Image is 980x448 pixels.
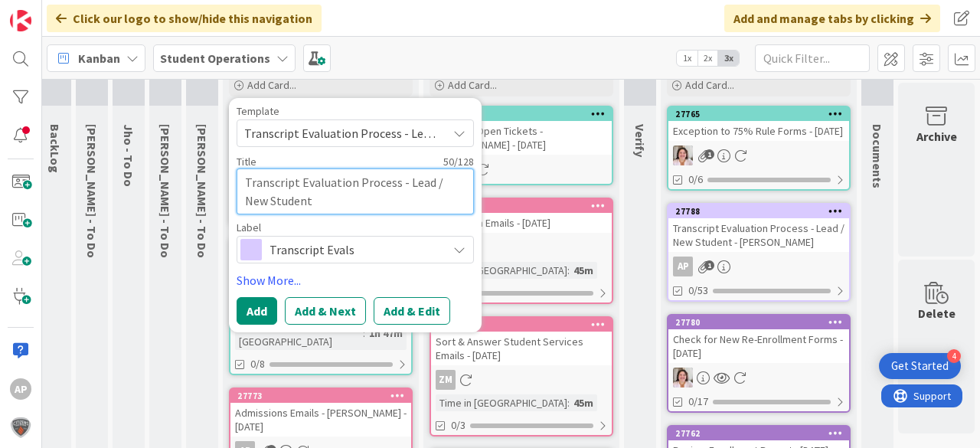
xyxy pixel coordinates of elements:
div: 27765Exception to 75% Rule Forms - [DATE] [668,107,849,141]
div: ZM [431,237,612,257]
button: Add [237,297,277,325]
span: Documents [870,124,885,188]
div: ZM [436,370,456,390]
div: 27769Zmorrison Emails - [DATE] [431,199,612,233]
div: AP [10,378,31,400]
div: Time in [GEOGRAPHIC_DATA] [436,394,567,411]
a: 27765Exception to 75% Rule Forms - [DATE]EW0/6 [667,106,851,191]
label: Title [237,155,256,168]
div: 27773 [230,389,411,403]
div: Sort & Answer Student Services Emails - [DATE] [431,332,612,365]
span: 1 [704,149,714,159]
a: 27780Check for New Re-Enrollment Forms - [DATE]EW0/17 [667,314,851,413]
div: 27773Admissions Emails - [PERSON_NAME] - [DATE] [230,389,411,437]
div: 27759 [431,107,612,121]
div: 27770Sort & Answer Student Services Emails - [DATE] [431,318,612,365]
span: 0/53 [688,283,708,299]
div: Transcript Evaluation Process - Lead / New Student - [PERSON_NAME] [668,218,849,252]
div: Admissions Emails - [PERSON_NAME] - [DATE] [230,403,411,437]
div: Check for New Re-Enrollment Forms - [DATE] [668,329,849,363]
span: Kanban [78,49,120,67]
div: 27759Process Open Tickets - [PERSON_NAME] - [DATE] [431,107,612,155]
div: Zmorrison Emails - [DATE] [431,213,612,233]
a: 27759Process Open Tickets - [PERSON_NAME] - [DATE]EW [430,106,613,185]
span: 0/3 [451,417,465,433]
div: AP [668,257,849,276]
span: Transcript Evals [269,239,439,260]
div: Process Open Tickets - [PERSON_NAME] - [DATE] [431,121,612,155]
span: BackLog [47,124,63,173]
span: Add Card... [448,78,497,92]
a: Show More... [237,271,474,289]
div: 27762 [675,428,849,439]
div: 27773 [237,391,411,401]
img: Visit kanbanzone.com [10,10,31,31]
div: 27769 [431,199,612,213]
div: 27769 [438,201,612,211]
img: EW [673,368,693,388]
b: Student Operations [160,51,270,66]
div: EW [431,159,612,179]
span: 3x [718,51,739,66]
div: 4 [947,349,961,363]
div: 45m [570,262,597,279]
span: 2x [697,51,718,66]
button: Add & Edit [374,297,450,325]
div: 27762 [668,427,849,440]
span: Verify [632,124,648,157]
span: : [363,325,365,342]
div: Add and manage tabs by clicking [724,5,940,32]
span: Add Card... [247,78,296,92]
div: 27788 [675,206,849,217]
span: Support [32,2,70,21]
span: Label [237,222,261,233]
div: 27770 [438,319,612,330]
div: Time in [GEOGRAPHIC_DATA] [436,262,567,279]
div: EW [668,146,849,165]
span: Template [237,106,279,116]
span: Jho - To Do [121,124,136,187]
a: 27770Sort & Answer Student Services Emails - [DATE]ZMTime in [GEOGRAPHIC_DATA]:45m0/3 [430,316,613,437]
div: Time in [GEOGRAPHIC_DATA] [235,316,363,350]
span: 1x [677,51,697,66]
a: 27769Zmorrison Emails - [DATE]ZMTime in [GEOGRAPHIC_DATA]:45m0/3 [430,198,613,304]
span: : [567,262,570,279]
textarea: Transcript Evaluation Process - Lead / New Student [237,168,474,214]
span: : [567,394,570,411]
input: Quick Filter... [755,44,870,72]
div: 27765 [675,109,849,119]
div: 27780 [668,316,849,329]
div: AP [673,257,693,276]
div: Exception to 75% Rule Forms - [DATE] [668,121,849,141]
div: 27759 [438,109,612,119]
div: Archive [916,127,957,146]
div: 27765 [668,107,849,121]
div: 50 / 128 [261,155,474,168]
div: Delete [918,304,955,322]
span: 0/17 [688,394,708,410]
a: 27788Transcript Evaluation Process - Lead / New Student - [PERSON_NAME]AP0/53 [667,203,851,302]
div: EW [668,368,849,388]
img: avatar [10,417,31,438]
button: Add & Next [285,297,366,325]
div: Get Started [891,358,949,374]
span: 0/8 [250,356,265,372]
div: 27780 [675,317,849,328]
div: 27770 [431,318,612,332]
span: 1 [704,260,714,270]
div: 27788 [668,204,849,218]
div: 1h 47m [365,325,407,342]
span: Zaida - To Do [158,124,173,258]
span: Add Card... [685,78,734,92]
div: 27788Transcript Evaluation Process - Lead / New Student - [PERSON_NAME] [668,204,849,252]
span: Emilie - To Do [84,124,100,258]
span: 0/6 [688,172,703,188]
div: ZM [431,370,612,390]
img: EW [673,146,693,165]
span: Transcript Evaluation Process - Lead / New Student [244,123,436,143]
div: Click our logo to show/hide this navigation [47,5,322,32]
span: Eric - To Do [194,124,210,258]
div: 27780Check for New Re-Enrollment Forms - [DATE] [668,316,849,363]
div: 45m [570,394,597,411]
div: Open Get Started checklist, remaining modules: 4 [879,353,961,379]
